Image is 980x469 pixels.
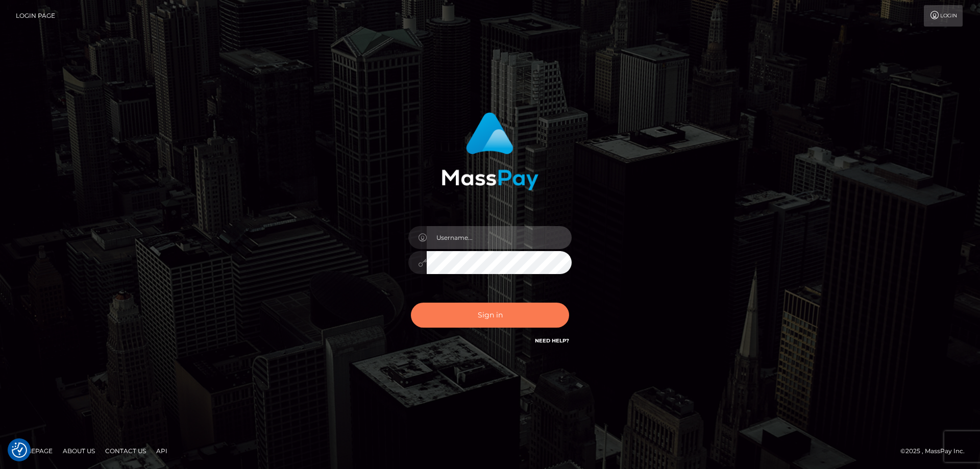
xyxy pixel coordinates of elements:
img: MassPay Login [442,112,538,190]
a: Contact Us [101,443,150,459]
a: Login Page [16,5,55,27]
div: © 2025 , MassPay Inc. [900,446,972,457]
a: Homepage [11,443,57,459]
a: API [152,443,171,459]
input: Username... [427,226,572,249]
a: Need Help? [535,337,569,344]
img: Revisit consent button [12,442,27,458]
a: About Us [59,443,99,459]
button: Sign in [411,303,569,328]
button: Consent Preferences [12,442,27,458]
a: Login [924,5,963,27]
